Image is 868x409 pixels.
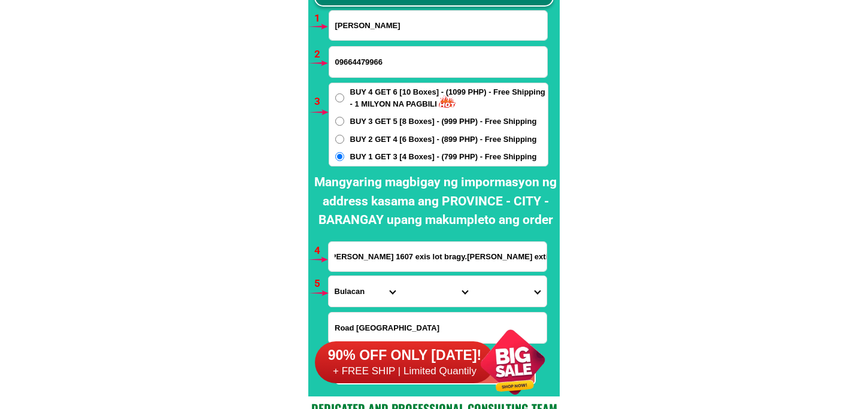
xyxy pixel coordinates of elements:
[335,135,344,144] input: BUY 2 GET 4 [6 Boxes] - (899 PHP) - Free Shipping
[329,242,547,271] input: Input address
[335,152,344,161] input: BUY 1 GET 3 [4 Boxes] - (799 PHP) - Free Shipping
[314,276,328,292] h6: 5
[335,93,344,102] input: BUY 4 GET 6 [10 Boxes] - (1099 PHP) - Free Shipping - 1 MILYON NA PAGBILI
[350,116,537,128] span: BUY 3 GET 5 [8 Boxes] - (999 PHP) - Free Shipping
[311,173,560,230] h2: Mangyaring magbigay ng impormasyon ng address kasama ang PROVINCE - CITY - BARANGAY upang makumpl...
[350,134,537,146] span: BUY 2 GET 4 [6 Boxes] - (899 PHP) - Free Shipping
[315,347,494,365] h6: 90% OFF ONLY [DATE]!
[314,47,328,62] h6: 2
[329,11,547,40] input: Input full_name
[401,276,474,307] select: Select district
[329,47,547,77] input: Input phone_number
[335,117,344,126] input: BUY 3 GET 5 [8 Boxes] - (999 PHP) - Free Shipping
[315,365,494,378] h6: + FREE SHIP | Limited Quantily
[350,151,537,163] span: BUY 1 GET 3 [4 Boxes] - (799 PHP) - Free Shipping
[350,86,548,110] span: BUY 4 GET 6 [10 Boxes] - (1099 PHP) - Free Shipping - 1 MILYON NA PAGBILI
[314,94,328,110] h6: 3
[329,276,401,307] select: Select province
[314,11,328,26] h6: 1
[329,313,547,343] input: Input LANDMARKOFLOCATION
[474,276,546,307] select: Select commune
[314,243,328,259] h6: 4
